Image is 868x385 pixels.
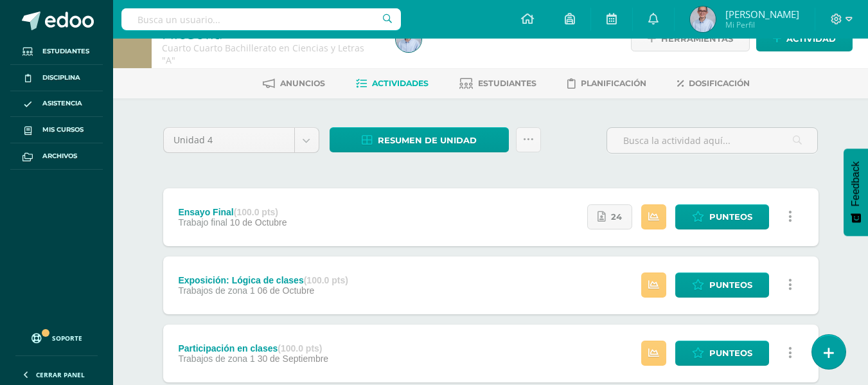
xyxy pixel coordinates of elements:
input: Busca un usuario... [121,8,401,30]
a: Punteos [675,341,769,366]
a: Punteos [675,204,769,229]
button: Feedback - Mostrar encuesta [844,148,868,236]
span: Estudiantes [478,78,536,88]
span: Trabajo final [178,217,227,228]
a: 24 [587,204,632,229]
a: Actividades [356,73,429,94]
strong: (100.0 pts) [234,207,278,217]
a: Herramientas [631,26,750,51]
span: Herramientas [661,27,733,51]
span: Estudiantes [42,46,89,57]
a: Disciplina [10,65,103,91]
a: Asistencia [10,91,103,118]
span: Dosificación [689,78,750,88]
img: 54d5abf9b2742d70e04350d565128aa6.png [690,6,716,32]
span: Actividad [786,27,836,51]
span: Anuncios [280,78,325,88]
span: Feedback [850,161,862,206]
span: Mi Perfil [725,19,799,30]
span: Punteos [709,273,752,297]
div: Ensayo Final [178,207,287,217]
span: [PERSON_NAME] [725,8,799,21]
span: Soporte [52,334,82,343]
span: 10 de Octubre [230,217,287,228]
span: 06 de Octubre [258,285,315,296]
a: Dosificación [677,73,750,94]
a: Planificación [567,73,646,94]
span: Punteos [709,341,752,365]
div: Exposición: Lógica de clases [178,275,348,285]
span: Trabajos de zona 1 [178,354,254,364]
div: Participación en clases [178,343,328,354]
a: Actividad [756,26,853,51]
a: Estudiantes [459,73,536,94]
span: Punteos [709,205,752,229]
input: Busca la actividad aquí... [607,128,817,153]
span: 24 [611,205,622,229]
a: Mis cursos [10,117,103,143]
span: Unidad 4 [173,128,285,152]
span: Trabajos de zona 1 [178,285,254,296]
img: 54d5abf9b2742d70e04350d565128aa6.png [396,26,421,52]
strong: (100.0 pts) [304,275,348,285]
span: Cerrar panel [36,370,85,379]
a: Soporte [15,321,98,352]
span: Archivos [42,151,77,161]
span: Actividades [372,78,429,88]
strong: (100.0 pts) [278,343,322,354]
span: Planificación [581,78,646,88]
a: Punteos [675,273,769,298]
div: Cuarto Cuarto Bachillerato en Ciencias y Letras 'A' [162,42,380,66]
span: Asistencia [42,98,82,109]
a: Archivos [10,143,103,170]
a: Unidad 4 [164,128,319,152]
span: Mis cursos [42,125,84,135]
a: Estudiantes [10,39,103,65]
span: Disciplina [42,73,80,83]
a: Resumen de unidad [330,127,509,152]
span: Resumen de unidad [378,129,477,152]
a: Anuncios [263,73,325,94]
span: 30 de Septiembre [258,354,329,364]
